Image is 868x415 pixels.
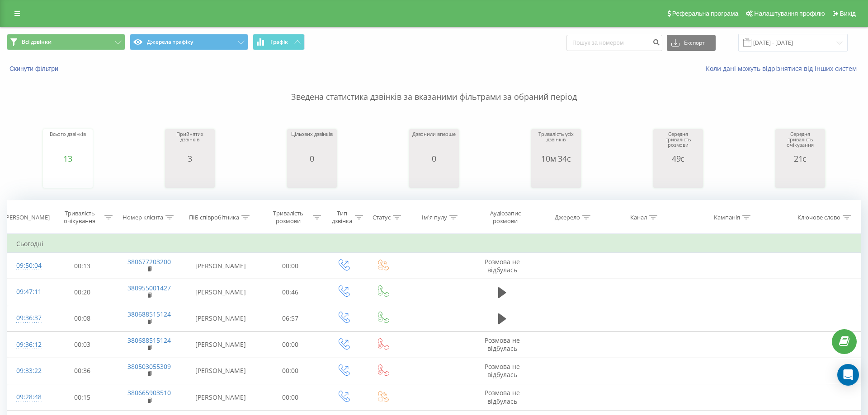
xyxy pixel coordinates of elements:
[412,154,456,163] div: 0
[50,131,86,154] div: Всього дзвінків
[184,331,257,358] td: [PERSON_NAME]
[422,214,447,221] div: Ім'я пулу
[22,38,52,46] span: Всі дзвінки
[49,279,115,305] td: 00:20
[123,214,163,221] div: Номер клієнта
[291,131,333,154] div: Цільових дзвінків
[7,73,861,103] p: Зведена статистика дзвінків за вказаними фільтрами за обраний період
[533,131,579,154] div: Тривалість усіх дзвінків
[57,210,103,225] div: Тривалість очікування
[50,154,86,163] div: 13
[630,214,647,221] div: Канал
[840,10,856,17] span: Вихід
[167,131,212,154] div: Прийнятих дзвінків
[127,388,171,397] a: 380665903510
[778,131,823,154] div: Середня тривалість очікування
[16,283,40,301] div: 09:47:11
[127,284,171,292] a: 380955001427
[485,362,520,379] span: Розмова не відбулась
[291,154,333,163] div: 0
[4,214,50,221] div: [PERSON_NAME]
[189,214,239,221] div: ПІБ співробітника
[127,362,171,371] a: 380503055309
[7,235,861,253] td: Сьогодні
[167,154,212,163] div: 3
[16,257,40,275] div: 09:50:04
[672,10,739,17] span: Реферальна програма
[485,257,520,274] span: Розмова не відбулась
[706,64,861,73] a: Коли дані можуть відрізнятися вiд інших систем
[49,253,115,279] td: 00:13
[257,305,323,331] td: 06:57
[656,131,701,154] div: Середня тривалість розмови
[127,336,171,345] a: 380688515124
[16,309,40,327] div: 09:36:37
[373,214,391,221] div: Статус
[184,358,257,384] td: [PERSON_NAME]
[257,358,323,384] td: 00:00
[485,336,520,353] span: Розмова не відбулась
[127,257,171,266] a: 380677203200
[16,362,40,380] div: 09:33:22
[184,253,257,279] td: [PERSON_NAME]
[479,210,532,225] div: Аудіозапис розмови
[257,279,323,305] td: 00:46
[533,154,579,163] div: 10м 34с
[257,253,323,279] td: 00:00
[837,364,859,386] div: Open Intercom Messenger
[130,34,248,50] button: Джерела трафіку
[7,34,125,50] button: Всі дзвінки
[16,388,40,406] div: 09:28:48
[49,358,115,384] td: 00:36
[184,279,257,305] td: [PERSON_NAME]
[797,214,840,221] div: Ключове слово
[49,305,115,331] td: 00:08
[7,65,63,73] button: Скинути фільтри
[16,336,40,354] div: 09:36:12
[566,35,662,51] input: Пошук за номером
[270,39,288,45] span: Графік
[412,131,456,154] div: Дзвонили вперше
[656,154,701,163] div: 49с
[257,384,323,410] td: 00:00
[265,210,311,225] div: Тривалість розмови
[331,210,353,225] div: Тип дзвінка
[714,214,740,221] div: Кампанія
[257,331,323,358] td: 00:00
[127,310,171,318] a: 380688515124
[778,154,823,163] div: 21с
[253,34,305,50] button: Графік
[667,35,716,51] button: Експорт
[485,388,520,405] span: Розмова не відбулась
[184,305,257,331] td: [PERSON_NAME]
[184,384,257,410] td: [PERSON_NAME]
[49,331,115,358] td: 00:03
[49,384,115,410] td: 00:15
[754,10,825,17] span: Налаштування профілю
[555,214,580,221] div: Джерело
